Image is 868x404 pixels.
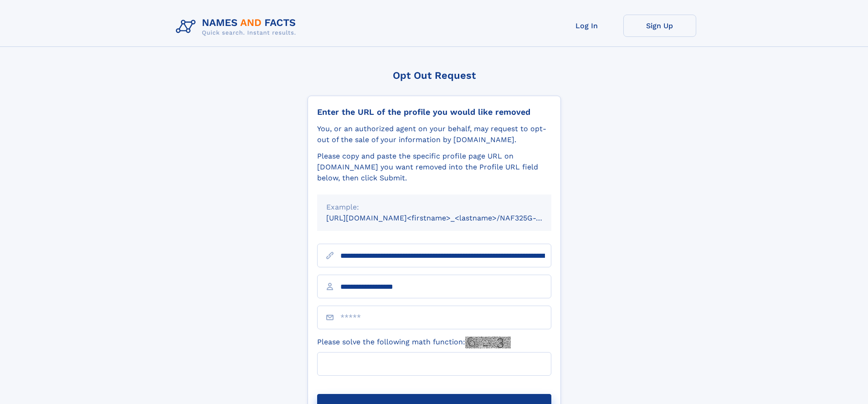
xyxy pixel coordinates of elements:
[317,151,551,184] div: Please copy and paste the specific profile page URL on [DOMAIN_NAME] you want removed into the Pr...
[326,214,569,222] small: [URL][DOMAIN_NAME]<firstname>_<lastname>/NAF325G-xxxxxxxx
[308,70,561,81] div: Opt Out Request
[623,15,696,37] a: Sign Up
[326,202,542,213] div: Example:
[317,337,511,348] label: Please solve the following math function:
[550,15,623,37] a: Log In
[317,123,551,145] div: You, or an authorized agent on your behalf, may request to opt-out of the sale of your informatio...
[317,107,551,117] div: Enter the URL of the profile you would like removed
[172,15,303,39] img: Logo Names and Facts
